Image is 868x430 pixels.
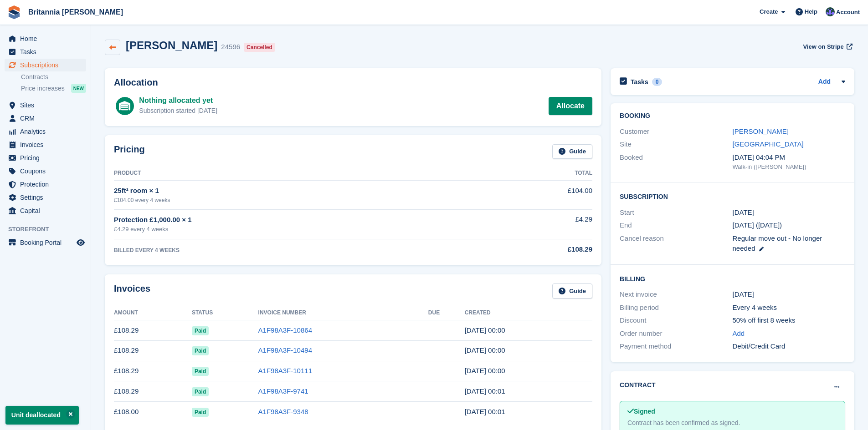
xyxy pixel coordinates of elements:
[733,315,845,326] div: 50% off first 8 weeks
[760,7,778,16] span: Create
[20,152,75,164] span: Pricing
[733,341,845,352] div: Debit/Credit Card
[20,178,75,191] span: Protection
[5,125,86,138] a: menu
[20,112,75,125] span: CRM
[71,84,86,93] div: NEW
[192,367,209,376] span: Paid
[733,162,845,172] div: Walk-in ([PERSON_NAME])
[5,138,86,151] a: menu
[114,225,477,234] div: £4.29 every 4 weeks
[5,236,86,249] a: menu
[5,204,86,217] a: menu
[5,46,86,58] a: menu
[258,346,312,354] a: A1F98A3F-10494
[8,225,91,234] span: Storefront
[114,306,192,320] th: Amount
[620,152,732,172] div: Booked
[192,306,258,320] th: Status
[114,381,192,402] td: £108.29
[114,320,192,341] td: £108.29
[805,7,817,16] span: Help
[21,84,65,93] span: Price increases
[126,39,217,51] h2: [PERSON_NAME]
[733,127,789,135] a: [PERSON_NAME]
[733,234,822,253] span: Regular move out - No longer needed
[20,125,75,138] span: Analytics
[620,315,732,326] div: Discount
[620,303,732,313] div: Billing period
[836,8,860,17] span: Account
[5,406,79,425] p: Unit deallocated
[20,191,75,204] span: Settings
[5,178,86,191] a: menu
[465,367,505,374] time: 2025-05-25 23:00:44 UTC
[5,152,86,164] a: menu
[192,326,209,335] span: Paid
[5,59,86,71] a: menu
[5,99,86,111] a: menu
[803,42,843,51] span: View on Stripe
[114,402,192,422] td: £108.00
[114,77,592,88] h2: Allocation
[428,306,465,320] th: Due
[5,191,86,204] a: menu
[465,326,505,334] time: 2025-07-20 23:00:24 UTC
[192,408,209,417] span: Paid
[244,43,275,52] div: Cancelled
[620,329,732,339] div: Order number
[465,306,592,320] th: Created
[20,236,75,249] span: Booking Portal
[627,407,837,416] div: Signed
[258,306,428,320] th: Invoice Number
[477,181,592,209] td: £104.00
[477,244,592,255] div: £108.29
[139,95,217,106] div: Nothing allocated yet
[826,7,835,16] img: Lee Cradock
[465,346,505,354] time: 2025-06-22 23:00:45 UTC
[114,196,477,204] div: £104.00 every 4 weeks
[620,380,656,390] h2: Contract
[733,329,745,339] a: Add
[733,289,845,300] div: [DATE]
[20,138,75,151] span: Invoices
[477,166,592,181] th: Total
[7,5,21,19] img: stora-icon-8386f47178a22dfd0bd8f6a31ec36ba5ce8667c1dd55bd0f319d3a0aa187defe.svg
[114,166,477,181] th: Product
[733,221,782,229] span: [DATE] ([DATE])
[114,340,192,361] td: £108.29
[221,42,240,52] div: 24596
[620,233,732,254] div: Cancel reason
[114,283,150,298] h2: Invoices
[620,341,732,352] div: Payment method
[620,192,845,201] h2: Subscription
[652,78,663,86] div: 0
[20,165,75,177] span: Coupons
[465,408,505,415] time: 2025-03-30 23:01:02 UTC
[192,387,209,396] span: Paid
[733,152,845,163] div: [DATE] 04:04 PM
[733,207,754,218] time: 2023-09-17 23:00:00 UTC
[799,39,854,54] a: View on Stripe
[552,283,592,298] a: Guide
[733,303,845,313] div: Every 4 weeks
[552,144,592,159] a: Guide
[620,112,845,120] h2: Booking
[75,237,86,248] a: Preview store
[5,112,86,125] a: menu
[25,5,127,20] a: Britannia [PERSON_NAME]
[258,387,308,395] a: A1F98A3F-9741
[258,408,308,415] a: A1F98A3F-9348
[114,186,477,196] div: 25ft² room × 1
[549,97,592,115] a: Allocate
[114,215,477,225] div: Protection £1,000.00 × 1
[5,32,86,45] a: menu
[139,106,217,116] div: Subscription started [DATE]
[620,274,845,283] h2: Billing
[21,83,86,93] a: Price increases NEW
[114,144,145,159] h2: Pricing
[20,204,75,217] span: Capital
[20,46,75,58] span: Tasks
[620,289,732,300] div: Next invoice
[620,220,732,231] div: End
